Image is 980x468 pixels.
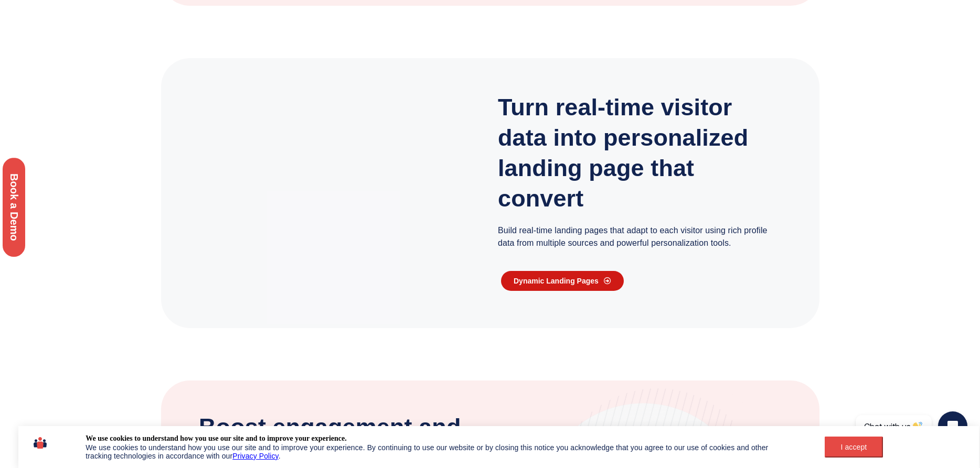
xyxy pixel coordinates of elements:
div: We use cookies to understand how you use our site and to improve your experience. By continuing t... [86,443,796,460]
div: We use cookies to understand how you use our site and to improve your experience. [86,434,346,443]
p: Build real-time landing pages that adapt to each visitor using rich profile data from multiple so... [498,224,781,249]
span: Dynamic Landing Pages [514,277,599,285]
a: Privacy Policy [232,452,279,460]
div: I accept [831,443,877,451]
h3: Turn real-time visitor data into personalized landing page that convert [498,92,781,214]
button: I accept [825,437,883,458]
a: Dynamic Landing Pages [501,271,624,291]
